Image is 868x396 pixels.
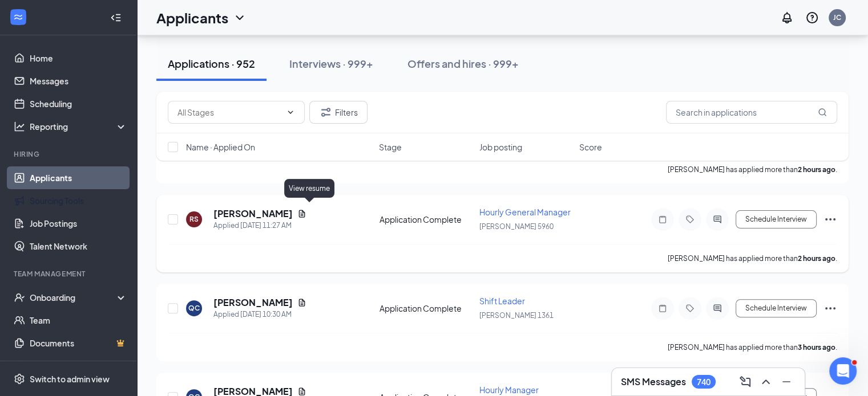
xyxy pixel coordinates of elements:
[14,292,25,303] svg: UserCheck
[284,179,334,198] div: View resume
[233,11,247,25] svg: ChevronDown
[213,309,306,320] div: Applied [DATE] 10:30 AM
[213,207,293,220] h5: [PERSON_NAME]
[697,377,710,387] div: 740
[30,70,127,92] a: Messages
[668,342,837,352] p: [PERSON_NAME] has applied more than .
[780,11,794,25] svg: Notifications
[757,373,775,391] button: ChevronUp
[188,303,200,313] div: QC
[736,299,817,317] button: Schedule Interview
[286,108,295,117] svg: ChevronDown
[30,332,127,354] a: DocumentsCrown
[14,373,25,385] svg: Settings
[30,354,127,377] a: SurveysCrown
[818,108,827,117] svg: MagnifyingGlass
[798,254,835,263] b: 2 hours ago
[479,385,539,395] span: Hourly Manager
[780,375,793,389] svg: Minimize
[798,343,835,352] b: 3 hours ago
[213,220,306,231] div: Applied [DATE] 11:27 AM
[379,141,402,153] span: Stage
[683,304,697,313] svg: Tag
[407,56,519,71] div: Offers and hires · 999+
[656,304,669,313] svg: Note
[479,141,522,153] span: Job posting
[738,375,752,389] svg: ComposeMessage
[833,13,841,22] div: JC
[30,235,127,258] a: Talent Network
[13,11,24,23] svg: WorkstreamLogo
[309,101,368,124] button: Filter Filters
[30,47,127,70] a: Home
[14,149,125,159] div: Hiring
[30,92,127,115] a: Scheduling
[805,11,819,25] svg: QuestionInfo
[319,105,333,119] svg: Filter
[380,214,473,225] div: Application Complete
[479,207,571,217] span: Hourly General Manager
[823,213,837,226] svg: Ellipses
[380,303,473,314] div: Application Complete
[297,209,306,218] svg: Document
[656,215,669,224] svg: Note
[213,296,293,309] h5: [PERSON_NAME]
[30,121,128,132] div: Reporting
[798,165,835,174] b: 2 hours ago
[177,106,281,119] input: All Stages
[479,222,554,231] span: [PERSON_NAME] 5960
[759,375,773,389] svg: ChevronUp
[297,298,306,307] svg: Document
[710,304,724,313] svg: ActiveChat
[736,373,754,391] button: ComposeMessage
[479,311,554,320] span: [PERSON_NAME] 1361
[30,309,127,332] a: Team
[297,387,306,396] svg: Document
[829,357,857,385] iframe: Intercom live chat
[30,212,127,235] a: Job Postings
[30,292,118,303] div: Onboarding
[186,141,255,153] span: Name · Applied On
[621,375,686,388] h3: SMS Messages
[710,215,724,224] svg: ActiveChat
[823,301,837,315] svg: Ellipses
[579,141,602,153] span: Score
[30,166,127,189] a: Applicants
[156,8,228,27] h1: Applicants
[189,214,199,224] div: RS
[777,373,796,391] button: Minimize
[30,189,127,212] a: Sourcing Tools
[683,215,697,224] svg: Tag
[736,210,817,228] button: Schedule Interview
[666,101,837,124] input: Search in applications
[289,56,373,71] div: Interviews · 999+
[168,56,255,71] div: Applications · 952
[14,269,125,279] div: Team Management
[110,12,122,23] svg: Collapse
[30,373,110,385] div: Switch to admin view
[479,296,525,306] span: Shift Leader
[668,254,837,263] p: [PERSON_NAME] has applied more than .
[14,121,25,132] svg: Analysis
